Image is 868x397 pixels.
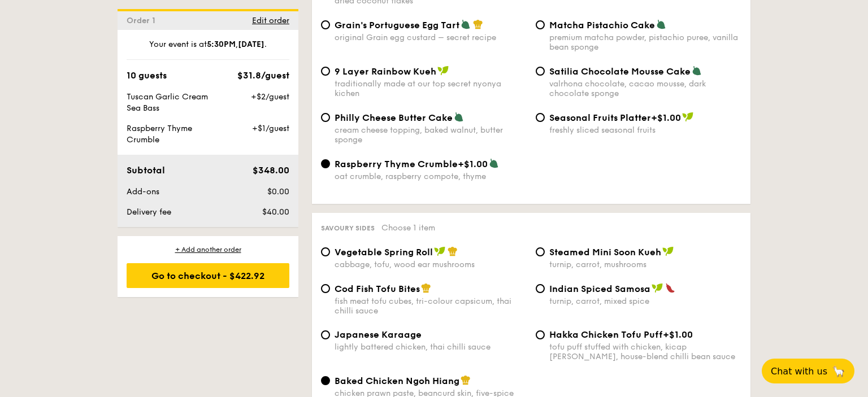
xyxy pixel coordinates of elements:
[321,330,330,339] input: Japanese Karaagelightly battered chicken, thai chilli sauce
[127,165,165,176] span: Subtotal
[253,165,289,176] span: $348.00
[127,92,208,113] span: Tuscan Garlic Cream Sea Bass
[549,260,741,269] div: turnip, carrot, mushrooms
[454,112,464,122] img: icon-vegetarian.fe4039eb.svg
[771,366,827,377] span: Chat with us
[692,66,702,76] img: icon-vegetarian.fe4039eb.svg
[238,40,264,49] strong: [DATE]
[832,365,845,378] span: 🦙
[335,79,527,98] div: traditionally made at our top secret nyonya kichen
[536,113,545,122] input: Seasonal Fruits Platter+$1.00freshly sliced seasonal fruits
[321,376,330,385] input: Baked Chicken Ngoh Hiangchicken prawn paste, beancurd skin, five-spice powder
[651,112,681,123] span: +$1.00
[335,247,433,258] span: Vegetable Spring Roll
[321,284,330,293] input: Cod Fish Tofu Bitesfish meat tofu cubes, tri-colour capsicum, thai chilli sauce
[127,207,171,217] span: Delivery fee
[335,376,459,386] span: Baked Chicken Ngoh Hiang
[335,283,420,294] span: Cod Fish Tofu Bites
[489,158,499,168] img: icon-vegetarian.fe4039eb.svg
[321,159,330,168] input: Raspberry Thyme Crumble+$1.00oat crumble, raspberry compote, thyme
[549,342,741,361] div: tofu puff stuffed with chicken, kicap [PERSON_NAME], house-blend chilli bean sauce
[536,284,545,293] input: Indian Spiced Samosaturnip, carrot, mixed spice
[656,19,666,29] img: icon-vegetarian.fe4039eb.svg
[473,19,483,29] img: icon-chef-hat.a58ddaea.svg
[335,172,527,181] div: oat crumble, raspberry compote, thyme
[662,246,674,256] img: icon-vegan.f8ff3823.svg
[335,33,527,42] div: original Grain egg custard – secret recipe
[321,224,375,232] span: Savoury sides
[127,245,289,254] div: + Add another order
[536,67,545,76] input: Satilia Chocolate Mousse Cakevalrhona chocolate, cacao mousse, dark chocolate sponge
[458,159,488,169] span: +$1.00
[381,223,435,233] span: Choose 1 item
[549,33,741,52] div: premium matcha powder, pistachio puree, vanilla bean sponge
[127,39,289,60] div: Your event is at , .
[461,375,471,385] img: icon-chef-hat.a58ddaea.svg
[762,359,854,383] button: Chat with us🦙
[127,124,192,145] span: Raspberry Thyme Crumble
[461,19,471,29] img: icon-vegetarian.fe4039eb.svg
[321,67,330,76] input: 9 Layer Rainbow Kuehtraditionally made at our top secret nyonya kichen
[127,263,289,288] div: Go to checkout - $422.92
[127,69,167,82] div: 10 guests
[549,329,663,340] span: Hakka Chicken Tofu Puff
[536,20,545,29] input: Matcha Pistachio Cakepremium matcha powder, pistachio puree, vanilla bean sponge
[127,16,160,25] span: Order 1
[335,66,436,77] span: 9 Layer Rainbow Kueh
[652,283,663,293] img: icon-vegan.f8ff3823.svg
[252,124,289,133] span: +$1/guest
[267,187,289,197] span: $0.00
[536,247,545,256] input: Steamed Mini Soon Kuehturnip, carrot, mushrooms
[262,207,289,217] span: $40.00
[536,330,545,339] input: Hakka Chicken Tofu Puff+$1.00tofu puff stuffed with chicken, kicap [PERSON_NAME], house-blend chi...
[335,125,527,145] div: cream cheese topping, baked walnut, butter sponge
[437,66,449,76] img: icon-vegan.f8ff3823.svg
[335,329,422,340] span: Japanese Karaage
[682,112,693,122] img: icon-vegan.f8ff3823.svg
[335,159,458,169] span: Raspberry Thyme Crumble
[335,342,527,352] div: lightly battered chicken, thai chilli sauce
[207,40,236,49] strong: 5:30PM
[549,112,651,123] span: Seasonal Fruits Platter
[335,296,527,316] div: fish meat tofu cubes, tri-colour capsicum, thai chilli sauce
[335,112,453,123] span: Philly Cheese Butter Cake
[321,20,330,29] input: Grain's Portuguese Egg Tartoriginal Grain egg custard – secret recipe
[549,66,691,77] span: Satilia Chocolate Mousse Cake
[335,20,459,30] span: Grain's Portuguese Egg Tart
[663,329,693,340] span: +$1.00
[549,125,741,135] div: freshly sliced seasonal fruits
[127,187,159,197] span: Add-ons
[335,260,527,269] div: cabbage, tofu, wood ear mushrooms
[434,246,445,256] img: icon-vegan.f8ff3823.svg
[549,247,661,258] span: Steamed Mini Soon Kueh
[549,20,655,30] span: Matcha Pistachio Cake
[549,283,650,294] span: Indian Spiced Samosa
[549,79,741,98] div: valrhona chocolate, cacao mousse, dark chocolate sponge
[549,296,741,306] div: turnip, carrot, mixed spice
[237,69,289,82] div: $31.8/guest
[421,283,431,293] img: icon-chef-hat.a58ddaea.svg
[448,246,458,256] img: icon-chef-hat.a58ddaea.svg
[252,16,289,25] span: Edit order
[251,92,289,102] span: +$2/guest
[321,113,330,122] input: Philly Cheese Butter Cakecream cheese topping, baked walnut, butter sponge
[321,247,330,256] input: Vegetable Spring Rollcabbage, tofu, wood ear mushrooms
[665,283,675,293] img: icon-spicy.37a8142b.svg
